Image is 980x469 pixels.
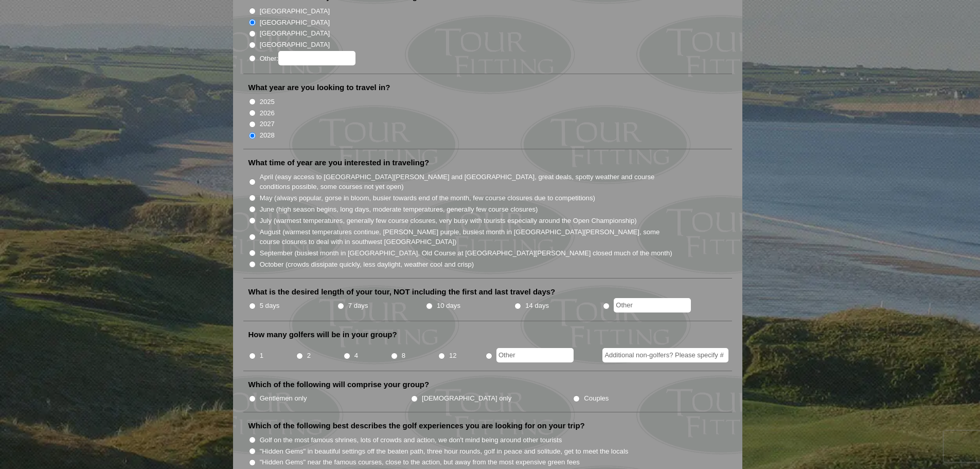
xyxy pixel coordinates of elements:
label: [GEOGRAPHIC_DATA] [260,18,330,28]
label: 7 days [348,301,368,311]
label: 12 [449,351,457,361]
label: [GEOGRAPHIC_DATA] [260,28,330,39]
input: Additional non-golfers? Please specify # [602,348,728,362]
label: 10 days [437,301,460,311]
label: 2026 [260,108,275,118]
label: April (easy access to [GEOGRAPHIC_DATA][PERSON_NAME] and [GEOGRAPHIC_DATA], great deals, spotty w... [260,172,673,192]
label: Couples [584,393,609,404]
label: "Hidden Gems" near the famous courses, close to the action, but away from the most expensive gree... [260,457,580,467]
label: September (busiest month in [GEOGRAPHIC_DATA], Old Course at [GEOGRAPHIC_DATA][PERSON_NAME] close... [260,248,672,258]
label: August (warmest temperatures continue, [PERSON_NAME] purple, busiest month in [GEOGRAPHIC_DATA][P... [260,227,673,247]
label: How many golfers will be in your group? [248,329,397,340]
label: [DEMOGRAPHIC_DATA] only [422,393,511,404]
label: [GEOGRAPHIC_DATA] [260,40,330,50]
label: 2027 [260,119,275,129]
label: What is the desired length of your tour, NOT including the first and last travel days? [248,287,556,297]
label: 14 days [525,301,549,311]
input: Other [614,298,691,312]
label: 4 [354,351,358,361]
label: Which of the following best describes the golf experiences you are looking for on your trip? [248,421,585,431]
label: 2 [307,351,311,361]
label: What year are you looking to travel in? [248,82,390,93]
label: What time of year are you interested in traveling? [248,158,430,168]
label: June (high season begins, long days, moderate temperatures, generally few course closures) [260,204,538,215]
label: Gentlemen only [260,393,307,404]
label: [GEOGRAPHIC_DATA] [260,6,330,16]
label: 8 [402,351,405,361]
input: Other: [278,51,355,65]
label: Other: [260,51,355,65]
input: Other [496,348,574,362]
label: Golf on the most famous shrines, lots of crowds and action, we don't mind being around other tour... [260,435,562,445]
label: July (warmest temperatures, generally few course closures, very busy with tourists especially aro... [260,216,637,226]
label: 2025 [260,97,275,107]
label: October (crowds dissipate quickly, less daylight, weather cool and crisp) [260,259,474,270]
label: 1 [260,351,263,361]
label: 5 days [260,301,280,311]
label: "Hidden Gems" in beautiful settings off the beaten path, three hour rounds, golf in peace and sol... [260,446,629,457]
label: May (always popular, gorse in bloom, busier towards end of the month, few course closures due to ... [260,193,595,203]
label: 2028 [260,130,275,141]
label: Which of the following will comprise your group? [248,379,430,390]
